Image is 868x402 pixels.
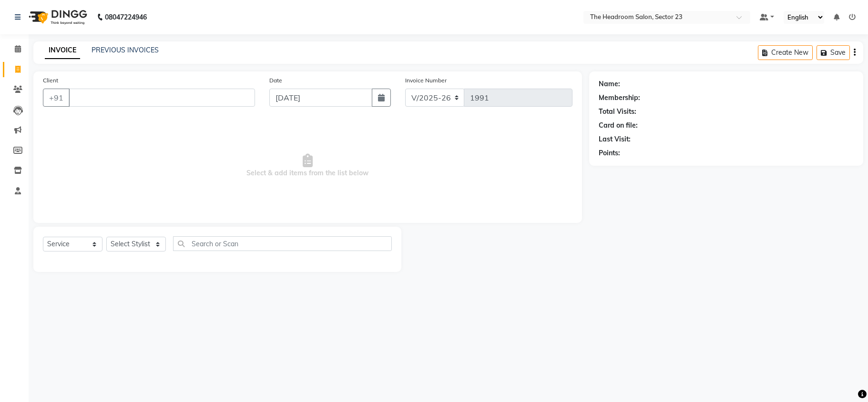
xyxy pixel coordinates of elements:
input: Search by Name/Mobile/Email/Code [69,89,255,107]
div: Last Visit: [599,134,631,144]
span: Select & add items from the list below [43,118,572,213]
label: Client [43,76,58,85]
div: Points: [599,148,620,158]
input: Search or Scan [173,236,392,251]
label: Date [269,76,282,85]
button: Create New [758,45,813,60]
div: Total Visits: [599,107,636,117]
div: Name: [599,79,620,89]
label: Invoice Number [405,76,447,85]
a: INVOICE [45,42,80,59]
b: 08047224946 [105,4,147,30]
button: Save [817,45,850,60]
div: Card on file: [599,121,638,131]
img: logo [24,4,90,30]
a: PREVIOUS INVOICES [92,46,159,54]
div: Membership: [599,93,640,103]
button: +91 [43,89,70,107]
